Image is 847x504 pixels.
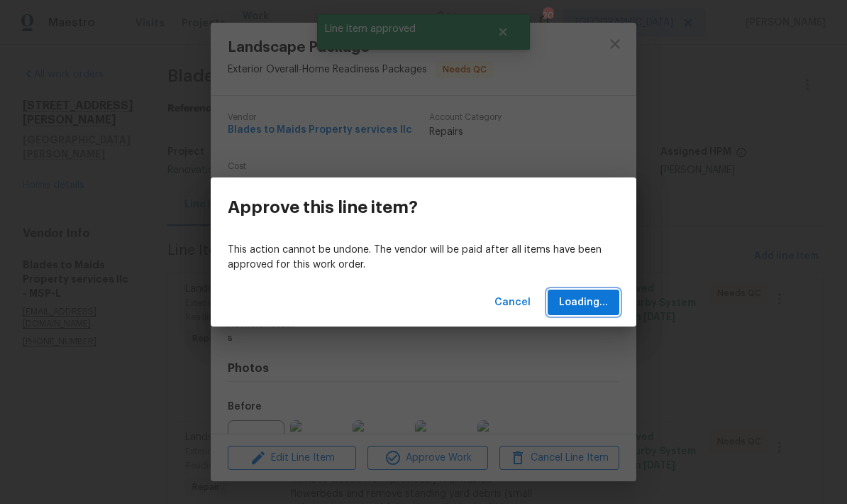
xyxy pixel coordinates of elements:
span: Cancel [494,294,531,312]
span: Loading... [559,294,608,312]
h3: Approve this line item? [228,197,418,217]
p: This action cannot be undone. The vendor will be paid after all items have been approved for this... [228,243,619,273]
button: Cancel [489,290,536,316]
button: Loading... [548,290,619,316]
